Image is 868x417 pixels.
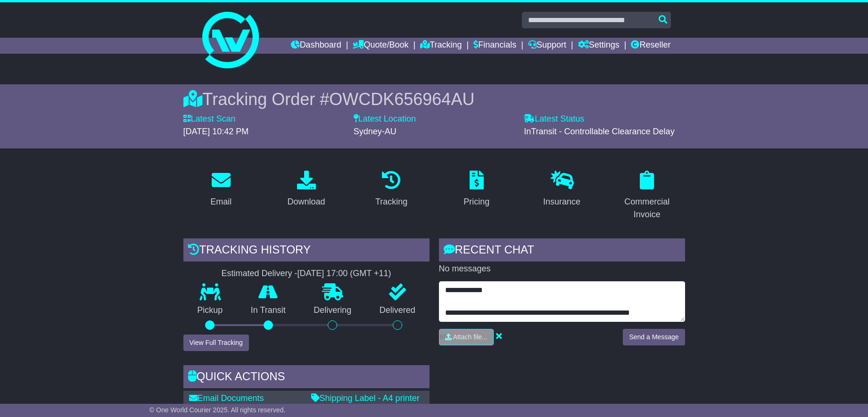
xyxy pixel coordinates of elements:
[183,335,249,351] button: View Full Tracking
[183,127,249,136] span: [DATE] 10:42 PM
[354,127,397,136] span: Sydney-AU
[329,90,474,109] span: OWCDK656964AU
[237,305,300,316] p: In Transit
[375,196,407,208] div: Tracking
[287,196,325,208] div: Download
[298,269,391,279] div: [DATE] 17:00 (GMT +11)
[149,406,286,414] span: © One World Courier 2025. All rights reserved.
[524,114,584,124] label: Latest Status
[609,167,685,224] a: Commercial Invoice
[204,167,238,212] a: Email
[457,167,496,212] a: Pricing
[183,89,685,109] div: Tracking Order #
[524,127,674,136] span: InTransit - Controllable Clearance Delay
[578,38,620,54] a: Settings
[183,269,430,279] div: Estimated Delivery -
[281,167,331,212] a: Download
[311,393,420,403] a: Shipping Label - A4 printer
[183,365,430,391] div: Quick Actions
[183,238,430,264] div: Tracking history
[365,305,430,316] p: Delivered
[528,38,566,54] a: Support
[473,38,516,54] a: Financials
[439,238,685,264] div: RECENT CHAT
[291,38,341,54] a: Dashboard
[183,305,237,316] p: Pickup
[300,305,366,316] p: Delivering
[183,114,236,124] label: Latest Scan
[623,329,685,345] button: Send a Message
[543,196,580,208] div: Insurance
[369,167,413,212] a: Tracking
[631,38,670,54] a: Reseller
[420,38,462,54] a: Tracking
[537,167,587,212] a: Insurance
[615,196,679,221] div: Commercial Invoice
[353,38,408,54] a: Quote/Book
[354,114,416,124] label: Latest Location
[439,264,685,274] p: No messages
[463,196,489,208] div: Pricing
[210,196,231,208] div: Email
[189,393,264,403] a: Email Documents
